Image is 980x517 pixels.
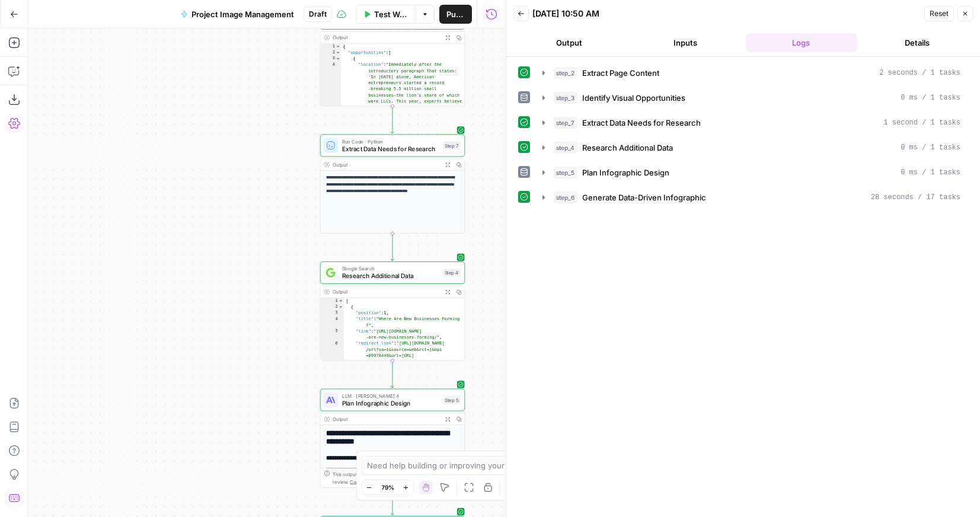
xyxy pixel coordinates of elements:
[439,5,472,24] button: Publish
[333,34,439,42] div: Output
[535,188,968,207] button: 28 seconds / 17 tasks
[879,68,960,78] span: 2 seconds / 1 tasks
[321,62,341,116] div: 4
[191,8,294,20] span: Project Image Management
[535,113,968,132] button: 1 second / 1 tasks
[582,192,706,203] span: Generate Data-Driven Infographic
[321,310,344,316] div: 3
[553,167,577,178] span: step_5
[582,142,673,154] span: Research Additional Data
[582,117,701,129] span: Extract Data Needs for Research
[871,192,960,203] span: 28 seconds / 17 tasks
[442,269,461,277] div: Step 4
[174,5,301,24] button: Project Image Management
[333,471,461,486] div: This output is too large & has been abbreviated for review. to view the full content.
[391,488,394,515] g: Edge from step_5 to step_6
[321,304,344,310] div: 2
[391,234,394,261] g: Edge from step_7 to step_4
[924,6,954,21] button: Reset
[320,261,465,360] div: Google SearchResearch Additional DataStep 4Output[ { "position":1, "title":"Where Are New Busines...
[374,8,408,20] span: Test Workflow
[535,88,968,107] button: 0 ms / 1 tasks
[391,106,394,133] g: Edge from step_3 to step_7
[513,33,625,52] button: Output
[901,92,960,103] span: 0 ms / 1 tasks
[336,56,341,62] span: Toggle code folding, rows 3 through 14
[321,340,344,377] div: 6
[333,288,439,296] div: Output
[582,67,659,79] span: Extract Page Content
[342,265,439,273] span: Google Search
[339,304,344,310] span: Toggle code folding, rows 2 through 16
[443,395,461,404] div: Step 5
[321,298,344,304] div: 1
[901,142,960,153] span: 0 ms / 1 tasks
[901,167,960,178] span: 0 ms / 1 tasks
[342,138,439,145] span: Run Code · Python
[553,67,577,79] span: step_2
[356,5,416,24] button: Test Workflow
[391,360,394,388] g: Edge from step_4 to step_5
[930,8,949,19] span: Reset
[321,50,341,56] div: 2
[321,316,344,328] div: 4
[535,163,968,182] button: 0 ms / 1 tasks
[443,141,461,149] div: Step 7
[381,483,394,492] span: 79%
[333,416,439,423] div: Output
[321,328,344,341] div: 5
[342,392,439,400] span: LLM · [PERSON_NAME] 4
[535,63,968,82] button: 2 seconds / 1 tasks
[321,56,341,62] div: 3
[535,138,968,157] button: 0 ms / 1 tasks
[333,161,439,168] div: Output
[746,33,857,52] button: Logs
[350,479,385,484] span: Copy the output
[446,8,465,20] span: Publish
[883,117,960,128] span: 1 second / 1 tasks
[336,50,341,56] span: Toggle code folding, rows 2 through 28
[339,298,344,304] span: Toggle code folding, rows 1 through 203
[336,44,341,50] span: Toggle code folding, rows 1 through 29
[582,167,669,178] span: Plan Infographic Design
[309,9,327,20] span: Draft
[861,33,973,52] button: Details
[553,92,577,104] span: step_3
[342,144,439,154] span: Extract Data Needs for Research
[553,142,577,154] span: step_4
[553,117,577,129] span: step_7
[320,7,465,106] div: Output{ "opportunities":[ { "location":"Immediately after the introductory paragraph that states:...
[553,192,577,203] span: step_6
[342,272,439,281] span: Research Additional Data
[630,33,741,52] button: Inputs
[321,44,341,50] div: 1
[582,92,685,104] span: Identify Visual Opportunities
[342,398,439,408] span: Plan Infographic Design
